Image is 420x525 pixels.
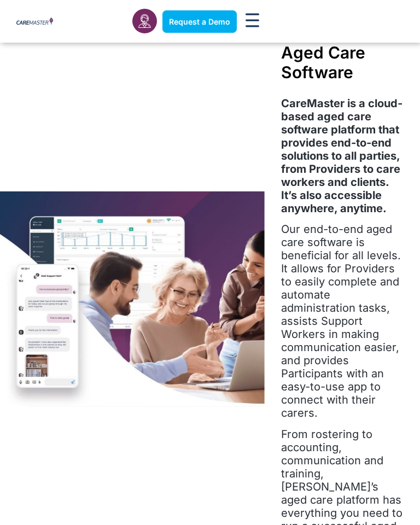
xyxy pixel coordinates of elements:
a: Request a Demo [162,10,237,33]
span: Our end-to-end aged care software is beneficial for all levels. It allows for Providers to easily... [281,223,401,419]
div: Menu Toggle [242,10,263,33]
span: Request a Demo [169,17,230,26]
h1: Aged Care Software [281,43,404,82]
img: CareMaster Logo [16,17,53,26]
strong: CareMaster is a cloud-based aged care software platform that provides end-to-end solutions to all... [281,97,402,215]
